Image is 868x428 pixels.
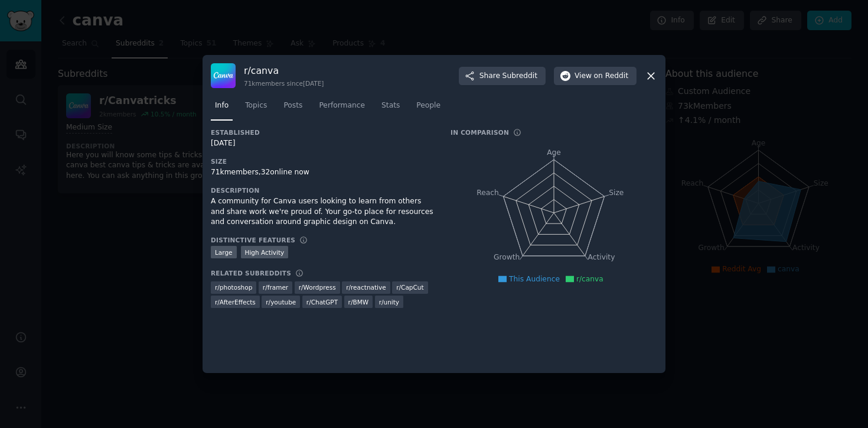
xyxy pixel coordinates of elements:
span: Info [215,100,229,111]
a: Stats [377,96,404,121]
button: Viewon Reddit [554,67,637,86]
button: ShareSubreddit [459,67,546,86]
a: Posts [279,96,306,121]
h3: Established [211,128,434,137]
tspan: Size [609,189,624,197]
h3: r/ canva [244,64,324,77]
span: Share [479,71,537,82]
h3: Size [211,157,434,166]
div: 71k members, 32 online now [211,167,434,178]
tspan: Reach [477,189,499,197]
h3: Distinctive Features [211,236,295,244]
span: r/ framer [263,283,288,291]
span: People [416,100,440,111]
span: View [575,71,628,82]
span: r/ unity [379,298,399,306]
tspan: Age [547,148,561,157]
span: Topics [245,100,267,111]
h3: Related Subreddits [211,269,291,277]
span: r/ BMW [348,298,369,306]
span: r/ photoshop [215,283,252,291]
a: Info [211,96,233,121]
span: r/ CapCut [396,283,423,291]
a: People [412,96,445,121]
span: Stats [381,100,400,111]
h3: In Comparison [451,128,509,137]
span: r/ Wordpress [299,283,336,291]
a: Performance [315,96,369,121]
span: r/ youtube [266,298,296,306]
div: A community for Canva users looking to learn from others and share work we're proud of. Your go-t... [211,196,434,228]
span: Subreddit [502,71,537,82]
img: canva [211,63,236,88]
tspan: Growth [494,254,520,262]
span: Performance [319,100,365,111]
span: r/ ChatGPT [306,298,338,306]
tspan: Activity [588,254,615,262]
div: Large [211,246,237,258]
a: Topics [241,96,271,121]
span: on Reddit [594,71,628,82]
span: r/canva [576,275,603,283]
span: r/ reactnative [346,283,386,291]
div: [DATE] [211,138,434,149]
div: High Activity [241,246,289,258]
span: r/ AfterEffects [215,298,256,306]
span: This Audience [509,275,560,283]
span: Posts [283,100,302,111]
h3: Description [211,186,434,194]
div: 71k members since [DATE] [244,79,324,87]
